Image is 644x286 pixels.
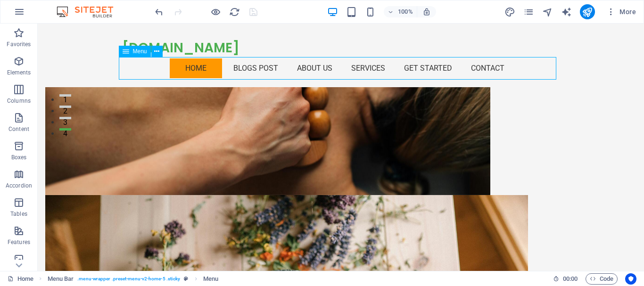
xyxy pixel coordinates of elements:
[184,276,188,281] i: This element is a customizable preset
[606,7,636,16] span: More
[8,273,33,285] a: Click to cancel selection. Double-click to open Pages
[229,6,240,17] button: reload
[398,6,413,17] h6: 100%
[154,7,165,17] i: Undo: Change link (Ctrl+Z)
[133,49,147,54] span: Menu
[561,7,572,17] i: AI Writer
[563,273,578,285] span: 00 00
[11,154,27,161] p: Boxes
[580,4,595,19] button: publish
[22,71,33,73] button: 1
[8,125,29,133] p: Content
[7,41,31,48] p: Favorites
[6,182,32,189] p: Accordion
[10,210,27,218] p: Tables
[7,69,31,76] p: Elements
[22,105,33,107] button: 4
[203,273,218,285] span: Click to select. Double-click to edit
[561,6,572,17] button: text_generator
[8,238,30,246] p: Features
[570,275,571,282] span: :
[384,6,417,17] button: 100%
[229,7,240,17] i: Reload page
[553,273,578,285] h6: Session time
[210,6,221,17] button: Click here to leave preview mode and continue editing
[48,273,218,285] nav: breadcrumb
[77,273,180,285] span: . menu-wrapper .preset-menu-v2-home-5 .sticky
[586,273,618,285] button: Code
[590,273,613,285] span: Code
[22,93,33,96] button: 3
[542,7,553,17] i: Navigator
[523,6,535,17] button: pages
[603,4,640,19] button: More
[54,6,125,17] img: Editor Logo
[422,8,431,16] i: On resize automatically adjust zoom level to fit chosen device.
[153,6,165,17] button: undo
[504,6,516,17] button: design
[22,82,33,84] button: 2
[7,97,31,105] p: Columns
[625,273,636,285] button: Usercentrics
[504,7,515,17] i: Design (Ctrl+Alt+Y)
[48,273,74,285] span: Click to select. Double-click to edit
[542,6,553,17] button: navigator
